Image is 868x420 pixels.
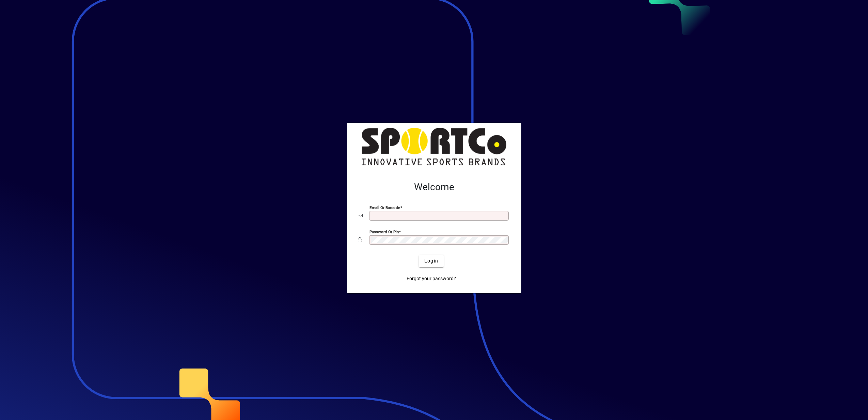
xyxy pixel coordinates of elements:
[424,257,438,265] span: Login
[404,273,459,285] a: Forgot your password?
[358,181,510,193] h2: Welcome
[407,275,456,282] span: Forgot your password?
[369,205,400,210] mat-label: Email or Barcode
[419,255,444,267] button: Login
[369,229,399,234] mat-label: Password or Pin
